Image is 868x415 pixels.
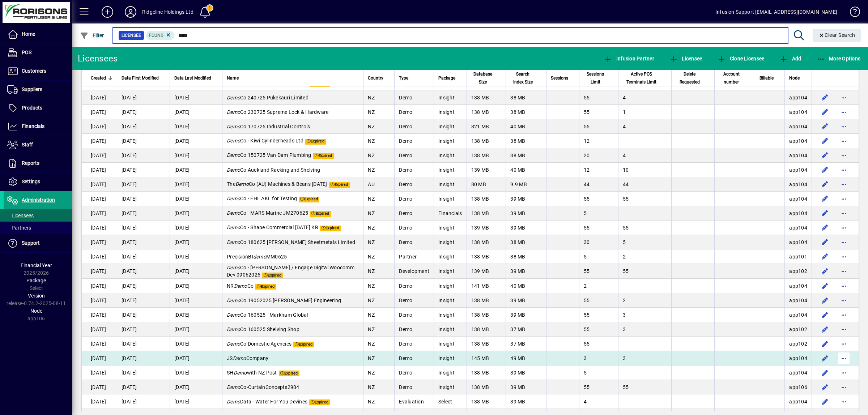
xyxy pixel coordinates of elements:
td: Partner [394,249,434,264]
span: Licensee [669,56,702,61]
td: 55 [579,119,618,134]
span: app104.prod.infusionbusinesssoftware.com [789,181,807,187]
td: [DATE] [82,177,117,192]
td: [DATE] [82,134,117,148]
td: [DATE] [117,90,170,105]
em: Demo [227,265,240,270]
td: 55 [618,221,671,235]
a: POS [4,44,72,62]
span: Expired [262,273,283,278]
td: 38 MB [506,148,546,163]
button: Edit [819,92,831,103]
td: [DATE] [82,206,117,221]
td: Insight [434,221,467,235]
em: Demo [227,239,240,245]
a: Home [4,25,72,43]
a: Settings [4,173,72,191]
td: [DATE] [117,163,170,177]
td: [DATE] [170,148,222,163]
td: [DATE] [117,249,170,264]
button: More options [838,396,850,407]
button: Edit [819,150,831,161]
button: Edit [819,164,831,176]
span: Expired [305,139,326,145]
span: Home [22,31,35,37]
td: [DATE] [170,249,222,264]
button: More options [838,236,850,248]
span: Staff [22,142,33,147]
td: 1 [618,105,671,119]
span: app104.prod.infusionbusinesssoftware.com [789,167,807,173]
span: Package [26,278,46,283]
em: Demo [227,109,240,115]
span: Co Auckland Racking and Shelving [227,167,320,173]
button: More options [838,352,850,364]
a: Partners [4,222,72,234]
span: app101.prod.infusionbusinesssoftware.com [789,254,807,260]
span: Co - Kiwi Cylinderheads Ltd [227,138,303,144]
td: [DATE] [117,264,170,279]
span: Reports [22,160,39,166]
button: More options [838,265,850,277]
td: 12 [579,163,618,177]
span: Data Last Modified [174,74,211,82]
em: Demo [235,181,249,187]
td: 139 MB [467,221,506,235]
span: app104.prod.infusionbusinesssoftware.com [789,109,807,115]
td: Demo [394,163,434,177]
td: Demo [394,105,434,119]
td: 138 MB [467,148,506,163]
td: [DATE] [170,163,222,177]
button: Edit [819,121,831,132]
td: Insight [434,264,467,279]
button: Profile [119,5,142,18]
span: Billable [759,74,774,82]
td: Insight [434,235,467,249]
button: More options [838,324,850,335]
td: 38 MB [506,235,546,249]
span: Add [779,56,801,61]
td: 138 MB [467,90,506,105]
td: [DATE] [82,90,117,105]
td: 38 MB [506,90,546,105]
td: [DATE] [170,206,222,221]
span: Licensee [122,32,141,39]
div: Search Index Size [510,70,542,86]
td: 2 [618,249,671,264]
span: Expired [320,226,341,231]
span: Co 230725 Supreme Lock & Hardware [227,109,328,115]
span: Clone Licensee [717,56,764,61]
td: [DATE] [170,235,222,249]
span: Co - [PERSON_NAME] / Engage Digital Woocomm Dev 09062025 [227,265,354,278]
button: Edit [819,324,831,335]
span: PrecisionBI MM0625 [227,254,287,260]
span: app104.prod.infusionbusinesssoftware.com [789,225,807,231]
td: Demo [394,192,434,206]
button: Edit [819,106,831,118]
td: 5 [579,249,618,264]
td: [DATE] [170,134,222,148]
td: [DATE] [170,192,222,206]
td: 12 [579,134,618,148]
td: Insight [434,192,467,206]
span: Search Index Size [510,70,535,86]
button: Filter [78,29,106,42]
button: Add [778,52,803,65]
td: [DATE] [117,119,170,134]
td: [DATE] [82,264,117,279]
button: Edit [819,367,831,378]
td: 4 [618,119,671,134]
td: 38 MB [506,105,546,119]
td: [DATE] [82,163,117,177]
span: Financials [22,123,44,129]
td: NZ [363,163,394,177]
td: Demo [394,148,434,163]
button: More options [838,135,850,147]
button: More options [838,222,850,234]
a: Staff [4,136,72,154]
button: Edit [819,309,831,321]
td: Demo [394,177,434,192]
td: 39 MB [506,264,546,279]
span: Sessions [551,74,568,82]
td: 138 MB [467,249,506,264]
